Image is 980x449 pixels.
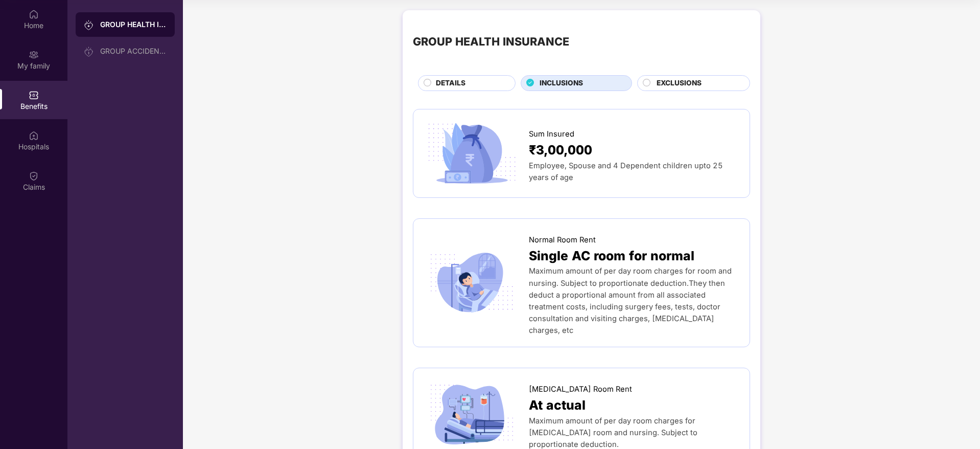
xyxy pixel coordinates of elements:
span: At actual [529,395,586,415]
span: Normal Room Rent [529,234,596,246]
img: icon [424,380,520,448]
span: [MEDICAL_DATA] Room Rent [529,384,632,395]
span: Sum Insured [529,128,574,140]
div: GROUP ACCIDENTAL INSURANCE [100,47,167,55]
img: icon [424,120,520,187]
img: svg+xml;base64,PHN2ZyBpZD0iQ2xhaW0iIHhtbG5zPSJodHRwOi8vd3d3LnczLm9yZy8yMDAwL3N2ZyIgd2lkdGg9IjIwIi... [29,171,39,181]
span: DETAILS [436,78,465,89]
span: ₹3,00,000 [529,140,592,160]
img: svg+xml;base64,PHN2ZyB3aWR0aD0iMjAiIGhlaWdodD0iMjAiIHZpZXdCb3g9IjAgMCAyMCAyMCIgZmlsbD0ibm9uZSIgeG... [84,47,94,57]
img: svg+xml;base64,PHN2ZyB3aWR0aD0iMjAiIGhlaWdodD0iMjAiIHZpZXdCb3g9IjAgMCAyMCAyMCIgZmlsbD0ibm9uZSIgeG... [84,20,94,30]
img: svg+xml;base64,PHN2ZyBpZD0iQmVuZWZpdHMiIHhtbG5zPSJodHRwOi8vd3d3LnczLm9yZy8yMDAwL3N2ZyIgd2lkdGg9Ij... [29,90,39,100]
span: Maximum amount of per day room charges for room and nursing. Subject to proportionate deduction.T... [529,266,732,334]
img: svg+xml;base64,PHN2ZyBpZD0iSG9tZSIgeG1sbnM9Imh0dHA6Ly93d3cudzMub3JnLzIwMDAvc3ZnIiB3aWR0aD0iMjAiIG... [29,9,39,19]
span: Employee, Spouse and 4 Dependent children upto 25 years of age [529,161,723,182]
span: INCLUSIONS [540,78,583,89]
img: svg+xml;base64,PHN2ZyB3aWR0aD0iMjAiIGhlaWdodD0iMjAiIHZpZXdCb3g9IjAgMCAyMCAyMCIgZmlsbD0ibm9uZSIgeG... [29,50,39,60]
span: Single AC room for normal [529,246,694,266]
div: GROUP HEALTH INSURANCE [413,33,569,50]
span: Maximum amount of per day room charges for [MEDICAL_DATA] room and nursing. Subject to proportion... [529,416,697,449]
span: EXCLUSIONS [657,78,702,89]
img: svg+xml;base64,PHN2ZyBpZD0iSG9zcGl0YWxzIiB4bWxucz0iaHR0cDovL3d3dy53My5vcmcvMjAwMC9zdmciIHdpZHRoPS... [29,130,39,141]
img: icon [424,249,520,317]
div: GROUP HEALTH INSURANCE [100,19,167,30]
